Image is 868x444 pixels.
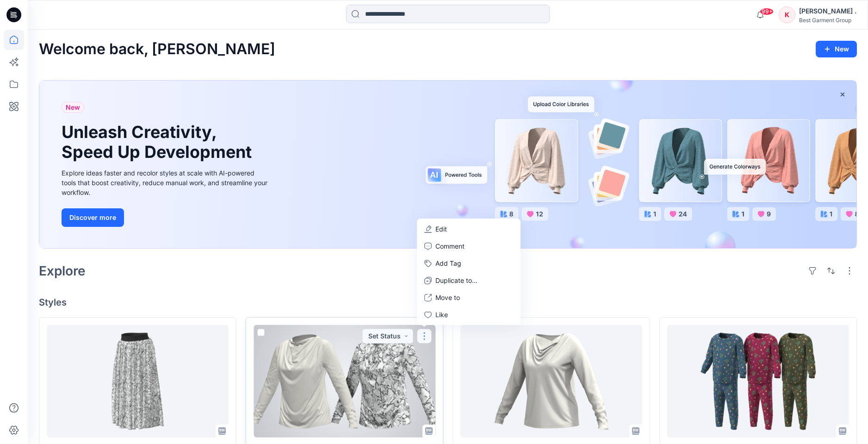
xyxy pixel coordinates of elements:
[39,41,275,58] h2: Welcome back, [PERSON_NAME]
[779,6,795,23] div: K
[799,17,856,24] div: Best Garment Group
[62,168,270,197] div: Explore ideas faster and recolor styles at scale with AI-powered tools that boost creativity, red...
[435,310,448,319] p: Like
[816,41,857,57] button: New
[62,208,124,227] button: Discover more
[460,325,642,437] a: 151246-1
[419,255,519,272] button: Add Tag
[39,297,857,308] h4: Styles
[62,122,256,162] h1: Unleash Creativity, Speed Up Development
[39,263,86,278] h2: Explore
[435,241,465,251] p: Comment
[419,220,519,238] a: Edit
[667,325,849,437] a: KIDSAW10-3
[47,325,229,437] a: dress-2
[254,325,435,437] a: B20250801-1
[435,275,477,285] p: Duplicate to...
[799,6,856,17] div: [PERSON_NAME] .
[435,224,447,234] p: Edit
[62,208,270,227] a: Discover more
[760,8,774,15] span: 99+
[66,102,80,113] span: New
[435,293,460,302] p: Move to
